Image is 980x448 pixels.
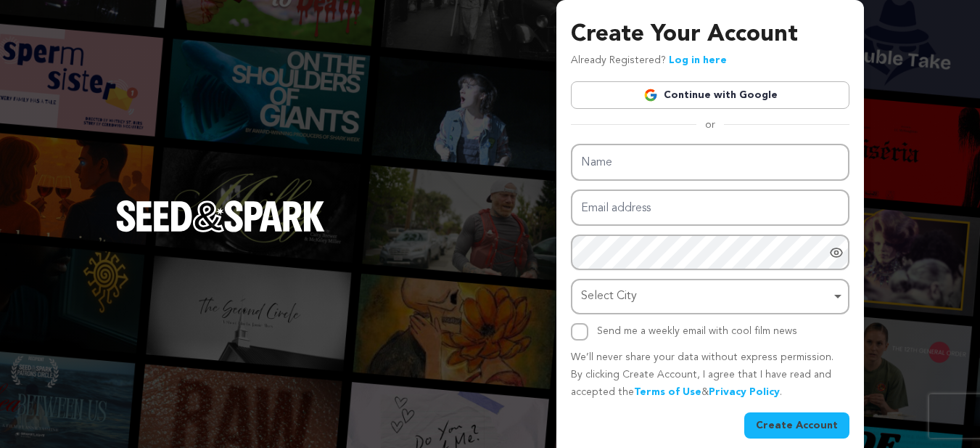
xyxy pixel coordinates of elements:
[581,286,831,307] div: Select City
[571,81,849,109] a: Continue with Google
[571,349,849,401] p: We’ll never share your data without express permission. By clicking Create Account, I agree that ...
[571,144,849,181] input: Name
[744,412,849,439] button: Create Account
[696,118,724,132] span: or
[571,190,849,227] input: Email address
[116,200,325,232] img: Seed&Spark Logo
[669,55,727,65] a: Log in here
[634,387,701,397] a: Terms of Use
[597,326,797,336] label: Send me a weekly email with cool film news
[709,387,780,397] a: Privacy Policy
[571,17,849,52] h3: Create Your Account
[643,88,658,102] img: Google logo
[829,245,844,260] a: Show password as plain text. Warning: this will display your password on the screen.
[571,52,727,70] p: Already Registered?
[116,200,325,261] a: Seed&Spark Homepage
